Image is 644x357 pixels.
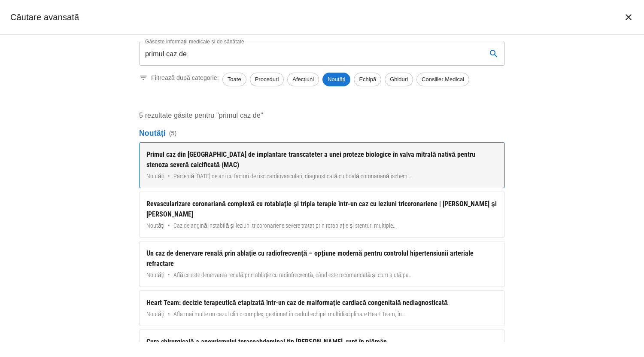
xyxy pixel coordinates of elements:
[173,271,413,280] span: Află ce este denervarea renală prin ablație cu radiofrecvență, când este recomandată și cum ajută...
[169,129,177,137] span: ( 5 )
[173,221,397,230] span: Caz de angină instabilă și leziuni tricoronariene severe tratat prin rotablație și stenturi multi...
[322,75,350,84] span: Noutăți
[139,241,505,287] a: Un caz de denervare renală prin ablație cu radiofrecvență – opțiune modernă pentru controlul hipe...
[417,75,469,84] span: Consilier Medical
[287,73,319,86] div: Afecțiuni
[146,199,498,220] div: Revascularizare coronariană complexă cu rotablație și tripla terapie într-un caz cu leziuni trico...
[354,73,381,86] div: Echipă
[250,75,284,84] span: Proceduri
[223,75,246,84] span: Toate
[146,337,498,347] div: Cura chirurgicală a anevrismului toracoabdominal tip [PERSON_NAME], rupt în plămân
[139,142,505,188] a: Primul caz din [GEOGRAPHIC_DATA] de implantare transcateter a unei proteze biologice în valva mit...
[139,110,505,121] p: 5 rezultate găsite pentru "primul caz de"
[146,310,164,319] span: Noutăți
[146,150,498,170] div: Primul caz din [GEOGRAPHIC_DATA] de implantare transcateter a unei proteze biologice în valva mit...
[146,248,498,269] div: Un caz de denervare renală prin ablație cu radiofrecvență – opțiune modernă pentru controlul hipe...
[151,73,219,82] p: Filtrează după categorie:
[168,172,170,181] span: •
[354,75,381,84] span: Echipă
[168,271,170,280] span: •
[146,172,164,181] span: Noutăți
[139,42,480,66] input: Introduceți un termen pentru căutare...
[173,172,413,181] span: Pacientă [DATE] de ani cu factori de risc cardiovasculari, diagnosticată cu boală coronariană isc...
[168,310,170,319] span: •
[416,73,469,86] div: Consilier Medical
[322,73,350,86] div: Noutăți
[483,43,504,64] button: search
[168,221,170,230] span: •
[173,310,406,319] span: Afla mai multe un cazul clinic complex, gestionat în cadrul echipei multidisciplinare Heart Team,...
[222,73,246,86] div: Toate
[139,128,505,139] p: Noutăți
[385,75,413,84] span: Ghiduri
[385,73,413,86] div: Ghiduri
[145,38,244,45] label: Găsește informații medicale și de sănătate
[146,298,498,308] div: Heart Team: decizie terapeutică etapizată într-un caz de malformație cardiacă congenitală nediagn...
[618,7,639,27] button: închide căutarea
[146,221,164,230] span: Noutăți
[10,10,79,24] h2: Căutare avansată
[250,73,284,86] div: Proceduri
[146,271,164,280] span: Noutăți
[139,290,505,326] a: Heart Team: decizie terapeutică etapizată într-un caz de malformație cardiacă congenitală nediagn...
[288,75,319,84] span: Afecțiuni
[139,192,505,238] a: Revascularizare coronariană complexă cu rotablație și tripla terapie într-un caz cu leziuni trico...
